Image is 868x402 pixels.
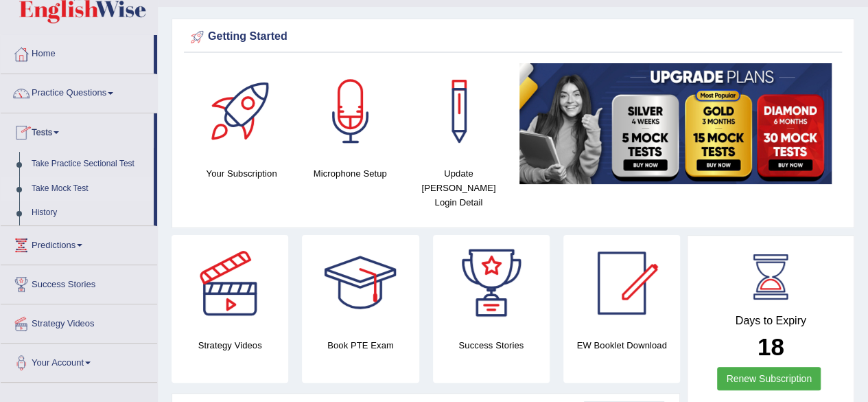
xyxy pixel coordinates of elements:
[172,338,288,353] h4: Strategy Videos
[758,333,784,360] b: 18
[187,27,838,47] div: Getting Started
[1,344,157,378] a: Your Account
[411,166,506,210] h4: Update [PERSON_NAME] Login Detail
[1,35,154,69] a: Home
[1,113,154,148] a: Tests
[25,152,154,177] a: Take Practice Sectional Test
[1,74,157,109] a: Practice Questions
[703,315,838,327] h4: Days to Expiry
[1,265,157,300] a: Success Stories
[717,367,821,390] a: Renew Subscription
[519,63,832,184] img: small5.jpg
[1,304,157,339] a: Strategy Videos
[302,338,419,353] h4: Book PTE Exam
[433,338,550,353] h4: Success Stories
[303,166,397,181] h4: Microphone Setup
[563,338,680,353] h4: EW Booklet Download
[194,166,289,181] h4: Your Subscription
[1,226,157,260] a: Predictions
[25,201,154,225] a: History
[25,177,154,201] a: Take Mock Test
